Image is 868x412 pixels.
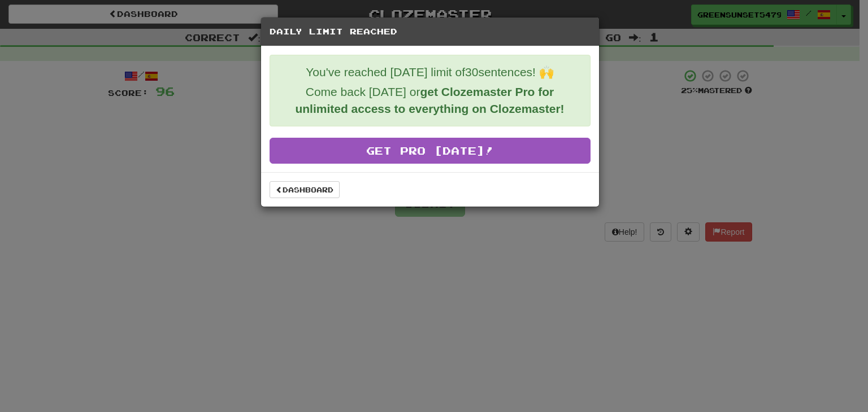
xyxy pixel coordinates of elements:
a: Dashboard [270,181,340,198]
h5: Daily Limit Reached [270,26,591,37]
p: Come back [DATE] or [279,84,581,117]
a: Get Pro [DATE]! [270,138,591,164]
strong: get Clozemaster Pro for unlimited access to everything on Clozemaster! [295,85,564,115]
p: You've reached [DATE] limit of 30 sentences! 🙌 [279,64,581,81]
